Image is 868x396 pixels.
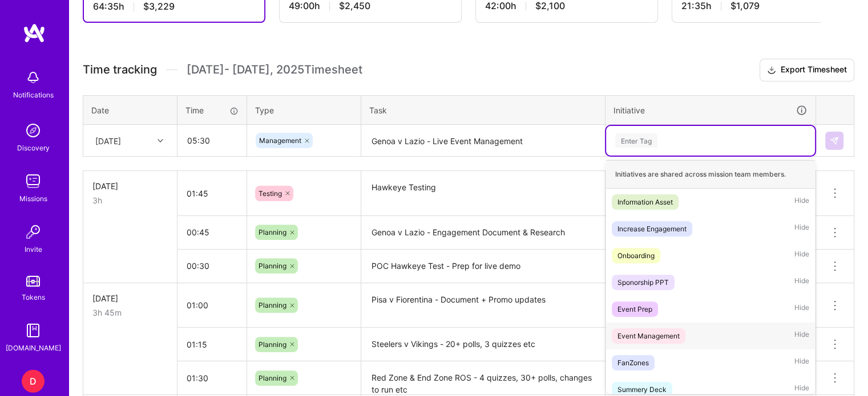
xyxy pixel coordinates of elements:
div: [DATE] [92,292,168,304]
div: Information Asset [617,196,673,208]
input: HH:MM [177,251,247,281]
span: Planning [259,228,286,236]
img: guide book [22,319,45,342]
span: Hide [794,328,809,344]
span: Planning [259,374,286,382]
div: 3h [92,194,168,206]
span: Planning [259,340,286,349]
img: teamwork [22,170,45,193]
textarea: Pisa v Fiorentina - Document + Promo updates [362,284,604,327]
textarea: Red Zone & End Zone ROS - 4 quizzes, 30+ polls, changes to run etc [362,362,604,394]
a: D [19,370,47,393]
th: Date [83,95,177,125]
div: Increase Engagement [617,223,687,235]
span: Hide [794,221,809,236]
div: Initiatives are shared across mission team members. [606,160,815,189]
div: Time [185,104,239,116]
textarea: Steelers v Vikings - 20+ polls, 3 quizzes etc [362,329,604,360]
input: HH:MM [177,217,247,247]
th: Task [361,95,605,125]
span: $3,229 [143,1,175,13]
img: bell [22,66,45,89]
span: [DATE] - [DATE] , 2025 Timesheet [187,63,362,77]
div: D [22,370,45,393]
img: Submit [830,136,839,145]
textarea: Genoa v Lazio - Live Event Management [362,126,604,156]
button: Export Timesheet [760,59,854,81]
div: 64:35 h [93,1,255,13]
span: Hide [794,355,809,370]
span: Hide [794,248,809,263]
img: logo [23,23,46,43]
span: Hide [794,275,809,290]
input: HH:MM [177,178,247,209]
img: Invite [22,221,45,243]
div: Discovery [17,142,50,154]
div: Missions [19,193,47,205]
span: Management [259,136,301,145]
div: Initiative [613,104,808,117]
div: Event Management [617,330,680,342]
th: Type [247,95,361,125]
div: FanZones [617,357,649,369]
div: [DOMAIN_NAME] [6,342,61,354]
span: Testing [259,189,282,198]
input: HH:MM [177,290,247,320]
i: icon Download [767,64,776,76]
div: Event Prep [617,303,652,315]
span: Planning [259,262,286,270]
span: Planning [259,301,286,309]
img: tokens [26,276,40,287]
div: Tokens [22,291,45,303]
div: [DATE] [92,180,168,192]
img: discovery [22,119,45,142]
input: HH:MM [177,329,247,360]
div: 3h 45m [92,307,168,319]
input: HH:MM [178,125,246,156]
div: Onboarding [617,250,655,262]
div: Enter Tag [615,132,657,149]
span: Hide [794,301,809,317]
div: Summery Deck [617,383,667,395]
span: Time tracking [83,63,157,77]
input: HH:MM [177,363,247,393]
div: Sponorship PPT [617,276,669,288]
i: icon Chevron [158,138,163,144]
textarea: Hawkeye Testing [362,172,604,215]
textarea: Genoa v Lazio - Engagement Document & Research [362,217,604,248]
div: Notifications [13,89,54,101]
div: [DATE] [95,134,121,146]
span: Hide [794,194,809,210]
div: Invite [25,243,42,255]
textarea: POC Hawkeye Test - Prep for live demo [362,251,604,282]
